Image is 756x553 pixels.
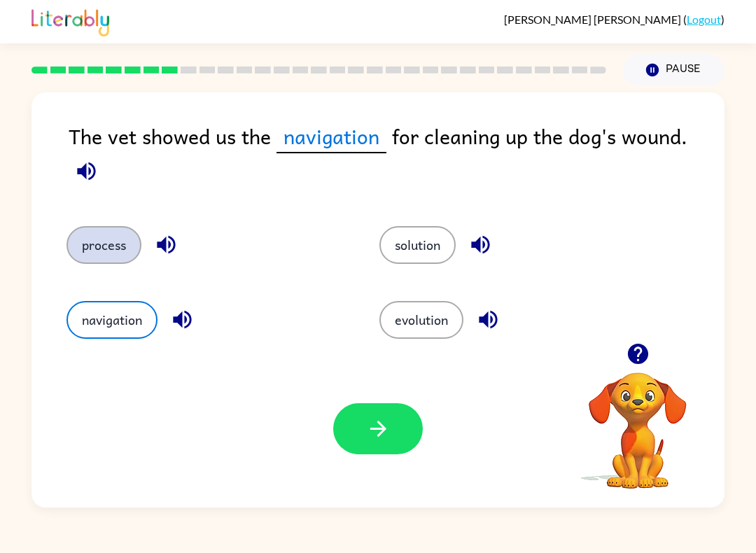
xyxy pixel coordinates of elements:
img: Literably [31,6,109,36]
button: solution [379,226,456,264]
button: process [66,226,141,264]
video: Your browser must support playing .mp4 files to use Literably. Please try using another browser. [568,351,708,491]
button: Pause [623,54,724,86]
button: evolution [379,301,463,339]
div: ( ) [504,13,724,26]
div: The vet showed us the for cleaning up the dog's wound. [69,120,724,198]
button: navigation [66,301,157,339]
span: navigation [276,120,386,153]
span: [PERSON_NAME] [PERSON_NAME] [504,13,683,26]
a: Logout [687,13,721,26]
